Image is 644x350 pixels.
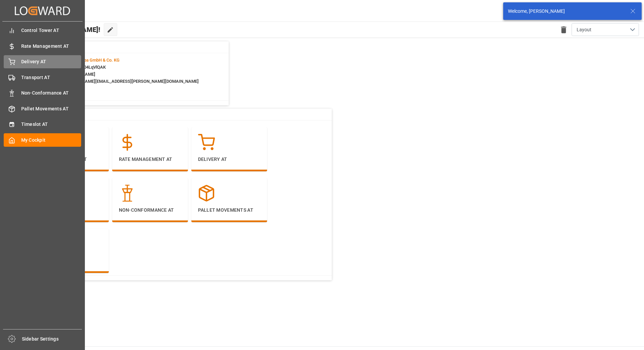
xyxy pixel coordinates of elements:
[21,137,82,144] span: My Cockpit
[508,8,624,15] div: Welcome, [PERSON_NAME]
[4,39,81,53] a: Rate Management AT
[21,121,82,128] span: Timeslot AT
[4,133,81,146] a: My Cockpit
[119,156,181,163] p: Rate Management AT
[21,58,82,65] span: Delivery AT
[4,71,81,84] a: Transport AT
[21,27,82,34] span: Control Tower AT
[4,118,81,131] a: Timeslot AT
[22,336,82,343] span: Sidebar Settings
[28,23,100,36] span: Hello [PERSON_NAME]!
[60,58,120,63] span: :
[198,156,260,163] p: Delivery AT
[198,207,260,214] p: Pallet Movements AT
[577,26,591,33] span: Layout
[4,24,81,37] a: Control Tower AT
[60,79,199,84] span: : [PERSON_NAME][EMAIL_ADDRESS][PERSON_NAME][DOMAIN_NAME]
[21,43,82,50] span: Rate Management AT
[4,55,81,68] a: Delivery AT
[4,86,81,100] a: Non-Conformance AT
[21,105,82,112] span: Pallet Movements AT
[4,102,81,115] a: Pallet Movements AT
[61,58,120,63] span: Melitta Europa GmbH & Co. KG
[21,74,82,81] span: Transport AT
[119,207,181,214] p: Non-Conformance AT
[21,90,82,97] span: Non-Conformance AT
[572,23,639,36] button: open menu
